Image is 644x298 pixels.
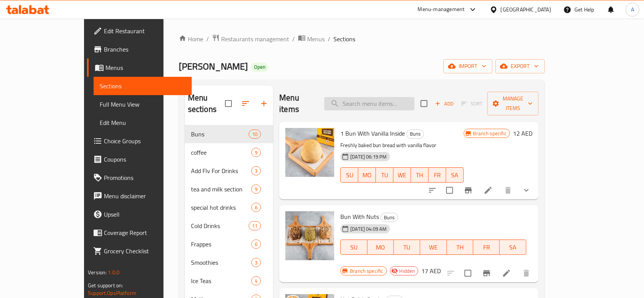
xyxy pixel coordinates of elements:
[251,185,261,194] div: items
[487,92,539,115] button: Manage items
[88,280,123,290] span: Get support on:
[104,155,186,164] span: Coupons
[476,242,497,253] span: FR
[191,258,251,267] span: Smoothies
[221,34,289,44] span: Restaurants management
[88,288,136,298] a: Support.OpsPlatform
[252,186,261,193] span: 9
[191,148,251,157] span: coffee
[416,96,432,112] span: Select section
[517,264,536,282] button: delete
[446,167,464,183] button: SA
[251,276,261,285] div: items
[292,34,295,44] li: /
[324,97,414,110] input: search
[376,167,393,183] button: TU
[185,143,273,162] div: coffee9
[340,167,358,183] button: SU
[185,217,273,235] div: Cold Drinks11
[379,170,390,181] span: TU
[407,130,424,138] span: Buns
[434,99,455,108] span: Add
[251,64,269,70] span: Open
[443,59,492,73] button: import
[191,240,251,249] div: Frappes
[251,203,261,212] div: items
[502,269,511,278] a: Edit menu item
[328,34,330,44] li: /
[459,181,477,199] button: Branch-specific-item
[396,267,418,275] span: Hidden
[185,253,273,272] div: Smoothies3
[191,221,249,230] span: Cold Drinks
[442,182,458,198] span: Select to update
[394,240,420,255] button: TU
[249,222,261,230] span: 11
[456,98,487,110] span: Select section first
[251,258,261,267] div: items
[285,211,334,260] img: Bun With Nuts
[100,100,186,109] span: Full Menu View
[279,92,315,115] h2: Menu items
[191,185,251,194] div: tea and milk section
[87,150,192,168] a: Coupons
[100,118,186,127] span: Edit Menu
[104,228,186,237] span: Coverage Report
[185,235,273,253] div: Frappes6
[495,59,545,73] button: export
[484,186,493,195] a: Edit menu item
[380,213,398,222] div: Buns
[94,113,192,132] a: Edit Menu
[185,272,273,290] div: Ice Teas4
[477,264,496,282] button: Branch-specific-item
[450,242,470,253] span: TH
[252,167,261,175] span: 3
[347,267,386,275] span: Branch specific
[513,128,532,139] h6: 12 AED
[105,63,186,72] span: Menus
[381,213,398,222] span: Buns
[494,94,532,113] span: Manage items
[517,181,536,199] button: show more
[252,204,261,211] span: 6
[87,22,192,40] a: Edit Restaurant
[449,170,461,181] span: SA
[104,26,186,36] span: Edit Restaurant
[212,34,289,44] a: Restaurants management
[104,210,186,219] span: Upsell
[333,34,355,44] span: Sections
[423,242,443,253] span: WE
[421,266,441,276] h6: 17 AED
[503,242,523,253] span: SA
[191,130,249,139] div: Buns
[347,225,390,233] span: [DATE] 04:09 AM
[344,242,364,253] span: SU
[522,186,531,195] svg: Show Choices
[220,96,236,112] span: Select all sections
[206,34,209,44] li: /
[104,191,186,201] span: Menu disclaimer
[87,40,192,58] a: Branches
[191,276,251,285] span: Ice Teas
[502,62,539,71] span: export
[361,170,373,181] span: MO
[285,128,334,177] img: 1 Bun With Vanilla Inside
[185,162,273,180] div: Add Flv For Drinks3
[104,173,186,182] span: Promotions
[432,170,443,181] span: FR
[249,130,261,139] div: items
[420,240,447,255] button: WE
[418,5,465,14] div: Menu-management
[460,265,476,281] span: Select to update
[307,34,325,44] span: Menus
[251,63,269,72] div: Open
[432,98,456,110] span: Add item
[371,242,391,253] span: MO
[500,240,526,255] button: SA
[94,95,192,113] a: Full Menu View
[236,94,255,113] span: Sort sections
[251,166,261,175] div: items
[87,242,192,260] a: Grocery Checklist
